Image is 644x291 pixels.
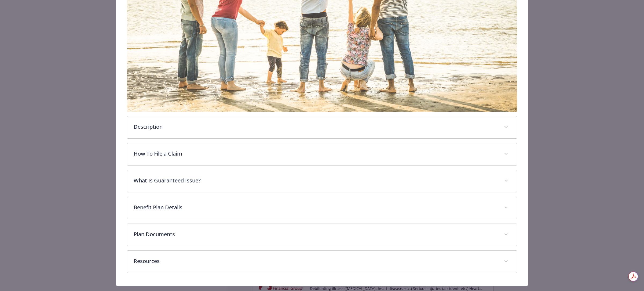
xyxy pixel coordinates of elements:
[134,230,497,238] p: Plan Documents
[127,251,517,273] div: Resources
[134,203,497,211] p: Benefit Plan Details
[127,143,517,165] div: How To File a Claim
[127,170,517,192] div: What Is Guaranteed Issue?
[134,177,497,185] p: What Is Guaranteed Issue?
[134,257,497,265] p: Resources
[134,150,497,158] p: How To File a Claim
[127,224,517,246] div: Plan Documents
[127,116,517,138] div: Description
[127,197,517,219] div: Benefit Plan Details
[134,123,497,131] p: Description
